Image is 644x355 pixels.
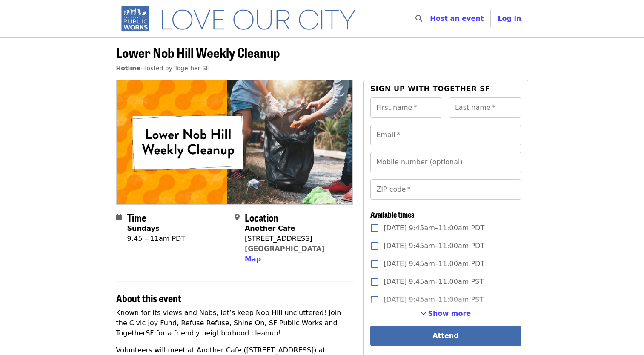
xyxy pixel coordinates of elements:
[127,210,146,225] span: Time
[245,210,278,225] span: Location
[116,65,209,72] span: ·
[116,213,122,221] i: calendar icon
[384,223,484,233] span: [DATE] 9:45am–11:00am PDT
[415,14,422,23] i: search icon
[384,295,484,305] span: [DATE] 9:45am–11:00am PST
[370,85,490,93] span: Sign up with Together SF
[127,234,186,244] div: 9:45 – 11am PDT
[245,224,295,232] strong: Another Cafe
[384,241,484,251] span: [DATE] 9:45am–11:00am PDT
[428,309,471,318] span: Show more
[370,326,521,346] button: Attend
[142,65,209,72] span: Hosted by Together SF
[245,254,261,264] button: Map
[245,234,324,244] div: [STREET_ADDRESS]
[116,5,369,32] img: SF Public Works - Home
[491,10,528,27] button: Log in
[235,213,240,221] i: map-marker-alt icon
[245,245,324,253] a: [GEOGRAPHIC_DATA]
[384,277,484,287] span: [DATE] 9:45am–11:00am PST
[127,224,160,232] strong: Sundays
[370,97,442,118] input: First name
[430,14,484,23] a: Host an event
[370,152,521,172] input: Mobile number (optional)
[116,42,280,62] span: Lower Nob Hill Weekly Cleanup
[116,308,353,338] p: Known for its views and Nobs, let’s keep Nob Hill uncluttered! Join the Civic Joy Fund, Refuse Re...
[427,9,434,29] input: Search
[116,65,140,72] a: Hotline
[421,309,471,319] button: See more timeslots
[384,259,484,269] span: [DATE] 9:45am–11:00am PDT
[117,80,353,204] img: Lower Nob Hill Weekly Cleanup organized by Together SF
[498,14,521,23] span: Log in
[116,290,181,305] span: About this event
[370,179,521,200] input: ZIP code
[370,125,521,145] input: Email
[370,209,415,220] span: Available times
[449,97,521,118] input: Last name
[245,255,261,263] span: Map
